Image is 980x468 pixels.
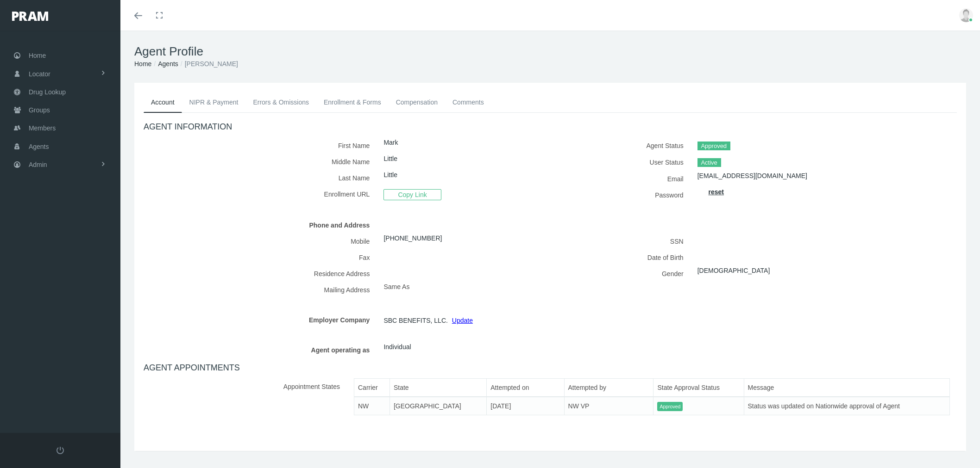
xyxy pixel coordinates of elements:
span: Groups [29,101,50,119]
span: Locator [29,65,50,83]
th: Carrier [354,378,390,397]
a: [EMAIL_ADDRESS][DOMAIN_NAME] [697,172,807,179]
img: PRAM_20_x_78.png [12,12,48,21]
label: Password [557,187,691,203]
a: Mark [383,139,398,146]
td: NW [354,397,390,415]
a: Account [144,92,182,113]
h4: AGENT APPOINTMENTS [144,363,957,373]
label: Mailing Address [144,282,377,298]
th: Attempted by [564,378,653,397]
a: Home [134,60,151,68]
label: SSN [557,233,691,249]
span: Approved [697,142,730,151]
a: reset [709,188,724,196]
label: Employer Company [144,312,377,328]
label: Agent operating as [144,342,377,358]
span: Drug Lookup [29,83,66,101]
label: Appointment States [144,378,347,423]
span: Copy Link [383,189,441,200]
td: [DATE] [487,397,564,415]
label: Enrollment URL [144,186,377,203]
label: First Name [144,137,377,154]
a: Little [383,171,397,179]
td: NW VP [564,397,653,415]
label: Middle Name [144,154,377,170]
a: Errors & Omissions [245,92,316,112]
th: Message [744,378,950,397]
label: Phone and Address [144,217,377,233]
label: Last Name [144,170,377,186]
label: Date of Birth [557,249,691,265]
a: Compensation [389,92,445,112]
a: Enrollment & Forms [316,92,389,112]
td: [GEOGRAPHIC_DATA] [389,397,486,415]
span: Members [29,119,56,137]
th: State [389,378,486,397]
label: Residence Address [144,265,377,282]
label: Mobile [144,233,377,249]
a: Copy Link [383,191,441,198]
th: Attempted on [487,378,564,397]
label: Email [557,171,691,187]
span: Home [29,47,46,64]
label: Fax [144,249,377,265]
img: user-placeholder.jpg [959,8,973,22]
a: Agents [158,60,178,68]
th: State Approval Status [653,378,744,397]
span: Same As [383,283,409,290]
li: [PERSON_NAME] [178,59,238,69]
td: Status was updated on Nationwide approval of Agent [744,397,950,415]
label: Agent Status [557,137,691,154]
span: Individual [383,340,411,354]
a: Update [452,317,473,324]
a: NIPR & Payment [182,92,246,112]
a: Comments [445,92,491,112]
a: [PHONE_NUMBER] [383,234,442,242]
h4: AGENT INFORMATION [144,122,957,132]
label: Gender [557,265,691,282]
label: User Status [557,154,691,171]
a: [DEMOGRAPHIC_DATA] [697,267,770,274]
span: SBC BENEFITS, LLC. [383,314,447,327]
h1: Agent Profile [134,44,966,59]
span: Admin [29,156,47,173]
span: Approved [657,402,683,412]
span: Agents [29,138,49,155]
span: Active [697,158,721,167]
a: Little [383,155,397,162]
